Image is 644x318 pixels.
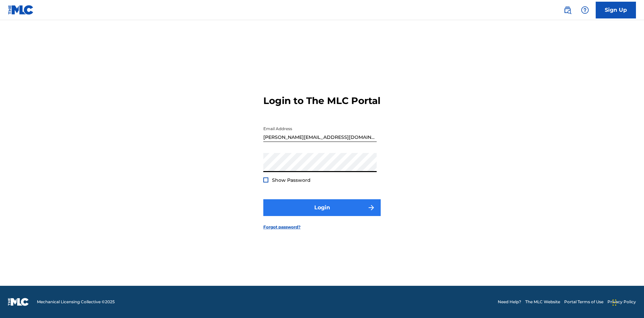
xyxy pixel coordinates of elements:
span: Show Password [272,177,311,183]
div: Drag [612,293,616,313]
h3: Login to The MLC Portal [263,95,380,107]
span: Mechanical Licensing Collective © 2025 [37,299,115,305]
a: Public Search [561,3,574,17]
button: Login [263,199,381,216]
a: Need Help? [498,299,521,305]
img: f7272a7cc735f4ea7f67.svg [367,204,375,212]
img: help [581,6,589,14]
div: Help [578,3,592,17]
a: Privacy Policy [607,299,636,305]
img: MLC Logo [8,5,34,15]
iframe: Chat Widget [610,286,644,318]
a: Forgot password? [263,224,301,230]
img: logo [8,298,29,306]
a: Sign Up [596,2,636,18]
a: The MLC Website [525,299,560,305]
a: Portal Terms of Use [564,299,603,305]
img: search [563,6,572,14]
